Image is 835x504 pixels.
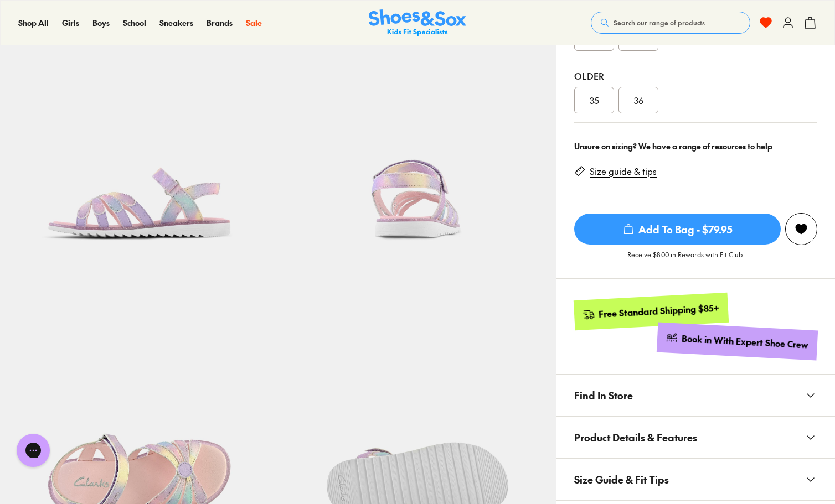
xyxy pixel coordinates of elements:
[627,250,743,269] p: Receive $8.00 in Rewards with Fit Club
[591,12,750,34] button: Search our range of products
[590,93,599,107] span: 35
[574,69,817,82] div: Older
[614,18,705,28] span: Search our range of products
[556,375,835,416] button: Find In Store
[574,293,729,330] a: Free Standard Shipping $85+
[556,459,835,500] button: Size Guide & Fit Tips
[682,332,809,351] div: Book in With Expert Shoe Crew
[62,17,79,29] a: Girls
[574,421,697,454] span: Product Details & Features
[18,17,49,28] span: Shop All
[246,17,262,28] span: Sale
[123,17,146,29] a: School
[123,17,146,28] span: School
[18,17,49,29] a: Shop All
[207,17,233,28] span: Brands
[785,213,817,245] button: Add to Wishlist
[574,141,817,152] div: Unsure on sizing? We have a range of resources to help
[246,17,262,29] a: Sale
[92,17,110,29] a: Boys
[574,213,781,245] button: Add To Bag - $79.95
[62,17,79,28] span: Girls
[92,17,110,28] span: Boys
[207,17,233,29] a: Brands
[590,165,657,178] a: Size guide & tips
[556,417,835,458] button: Product Details & Features
[159,17,193,28] span: Sneakers
[369,9,466,37] a: Shoes & Sox
[634,93,643,107] span: 36
[159,17,193,29] a: Sneakers
[657,323,818,361] a: Book in With Expert Shoe Crew
[574,214,781,245] span: Add To Bag - $79.95
[11,430,55,471] iframe: Gorgias live chat messenger
[574,463,669,496] span: Size Guide & Fit Tips
[574,379,633,412] span: Find In Store
[599,302,720,320] div: Free Standard Shipping $85+
[369,9,466,37] img: SNS_Logo_Responsive.svg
